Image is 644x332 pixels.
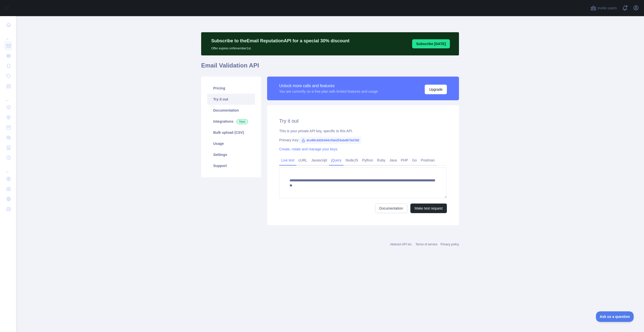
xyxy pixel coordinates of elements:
[390,243,413,246] a: Abstract API Inc.
[410,204,447,213] button: Make test request
[309,156,329,164] a: Javascript
[410,156,419,164] a: Go
[211,44,349,50] p: Offer expires on November 1st.
[387,156,399,164] a: Java
[201,61,459,74] h1: Email Validation API
[236,119,248,124] span: New
[360,156,375,164] a: Python
[207,116,255,127] a: Integrations New
[279,128,447,134] div: This is your private API key, specific to this API.
[4,92,12,102] div: ...
[597,5,617,11] span: Invite users
[441,243,459,246] a: Privacy policy
[596,311,634,322] iframe: Toggle Customer Support
[207,149,255,160] a: Settings
[4,163,12,173] div: ...
[207,83,255,94] a: Pricing
[207,105,255,116] a: Documentation
[399,156,410,164] a: PHP
[207,127,255,138] a: Bulk upload (CSV)
[425,85,447,94] button: Upgrade
[299,137,361,144] span: dce96c4d2b4d4cffab253abd673ef182
[343,156,360,164] a: NodeJS
[375,156,387,164] a: Ruby
[419,156,437,164] a: Postman
[207,94,255,105] a: Try it out
[412,39,450,48] button: Subscribe [DATE]
[279,138,447,143] div: Primary Key:
[279,147,337,151] a: Create, rotate and manage your keys
[279,156,296,164] a: Live test
[375,204,407,213] a: Documentation
[279,117,447,124] h2: Try it out
[211,37,349,44] p: Subscribe to the Email Reputation API for a special 30 % discount
[415,243,437,246] a: Terms of service
[329,156,343,164] a: jQuery
[207,138,255,149] a: Usage
[279,83,378,89] div: Unlock more calls and features
[279,89,378,94] div: You are currently on a free plan with limited features and usage
[296,156,309,164] a: cURL
[4,30,12,40] div: ...
[589,4,618,12] button: Invite users
[207,160,255,171] a: Support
